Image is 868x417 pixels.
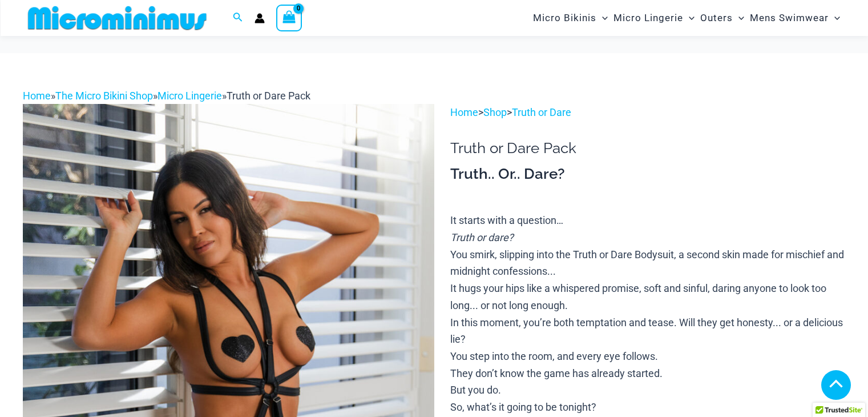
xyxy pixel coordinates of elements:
a: Account icon link [255,13,265,23]
a: View Shopping Cart, empty [276,5,302,31]
a: Micro BikinisMenu ToggleMenu Toggle [530,3,611,33]
span: » » » [23,90,310,102]
a: OutersMenu ToggleMenu Toggle [697,3,747,33]
span: Truth or Dare Pack [227,90,310,102]
a: Micro Lingerie [158,90,222,102]
a: The Micro Bikini Shop [55,90,153,102]
a: Micro LingerieMenu ToggleMenu Toggle [611,3,697,33]
h1: Truth or Dare Pack [450,139,845,157]
span: Menu Toggle [733,3,744,33]
span: Micro Bikinis [533,3,596,33]
span: Menu Toggle [683,3,695,33]
h3: Truth.. Or.. Dare? [450,165,845,184]
span: Mens Swimwear [750,3,829,33]
p: > > [450,104,845,121]
a: Home [450,106,478,118]
span: Menu Toggle [829,3,840,33]
a: Shop [483,106,507,118]
span: Outers [700,3,733,33]
span: Micro Lingerie [613,3,683,33]
a: Truth or Dare [512,106,571,118]
a: Search icon link [233,11,243,25]
i: Truth or dare? [450,231,514,243]
span: Menu Toggle [596,3,608,33]
a: Home [23,90,51,102]
a: Mens SwimwearMenu ToggleMenu Toggle [747,3,843,33]
nav: Site Navigation [528,2,845,34]
img: MM SHOP LOGO FLAT [23,5,211,31]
